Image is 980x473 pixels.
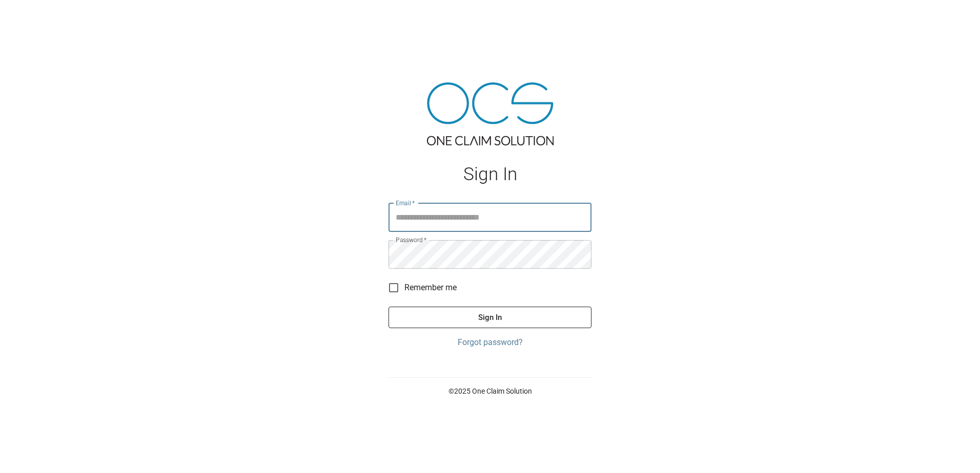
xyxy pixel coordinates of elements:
label: Email [396,199,415,207]
a: Forgot password? [389,336,591,349]
img: ocs-logo-tra.png [427,82,554,145]
button: Sign In [389,307,591,328]
label: Password [396,235,426,244]
img: ocs-logo-white-transparent.png [12,6,53,27]
p: © 2025 One Claim Solution [389,386,591,396]
span: Remember me [404,282,457,294]
h1: Sign In [389,164,591,185]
